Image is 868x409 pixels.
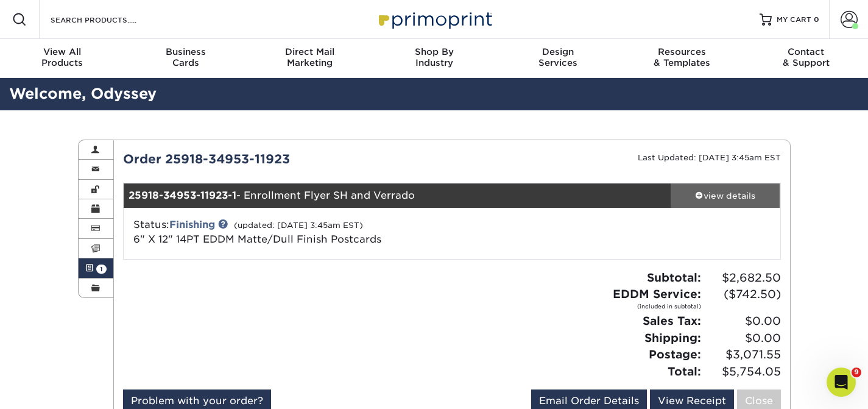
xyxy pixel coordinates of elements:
[643,314,701,327] strong: Sales Tax:
[852,368,861,377] span: 9
[496,46,620,57] span: Design
[124,46,249,57] span: Business
[124,46,249,68] div: Cards
[129,190,236,201] strong: 25918-34953-11923-1
[373,6,495,32] img: Primoprint
[124,39,249,78] a: BusinessCards
[744,46,868,68] div: & Support
[705,330,781,347] span: $0.00
[49,12,168,27] input: SEARCH PRODUCTS.....
[133,233,381,245] a: 6" X 12" 14PT EDDM Matte/Dull Finish Postcards
[671,190,780,202] div: view details
[638,153,781,162] small: Last Updated: [DATE] 3:45am EST
[620,46,744,57] span: Resources
[96,265,107,274] span: 1
[620,39,744,78] a: Resources& Templates
[705,346,781,363] span: $3,071.55
[668,365,701,378] strong: Total:
[827,368,856,397] iframe: Intercom live chat
[814,15,819,24] span: 0
[649,347,701,361] strong: Postage:
[234,221,363,230] small: (updated: [DATE] 3:45am EST)
[620,46,744,68] div: & Templates
[372,46,496,57] span: Shop By
[79,258,114,278] a: 1
[671,183,780,208] a: view details
[613,287,701,310] strong: EDDM Service:
[248,46,372,57] span: Direct Mail
[124,183,671,208] div: - Enrollment Flyer SH and Verrado
[248,46,372,68] div: Marketing
[124,218,561,247] div: Status:
[777,15,811,25] span: MY CART
[705,363,781,380] span: $5,754.05
[372,46,496,68] div: Industry
[647,271,701,284] strong: Subtotal:
[248,39,372,78] a: Direct MailMarketing
[372,39,496,78] a: Shop ByIndustry
[114,150,452,168] div: Order 25918-34953-11923
[744,39,868,78] a: Contact& Support
[705,269,781,286] span: $2,682.50
[705,313,781,330] span: $0.00
[613,302,701,311] small: (included in subtotal)
[496,46,620,68] div: Services
[169,219,215,230] a: Finishing
[705,286,781,303] span: ($742.50)
[744,46,868,57] span: Contact
[496,39,620,78] a: DesignServices
[644,331,701,344] strong: Shipping:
